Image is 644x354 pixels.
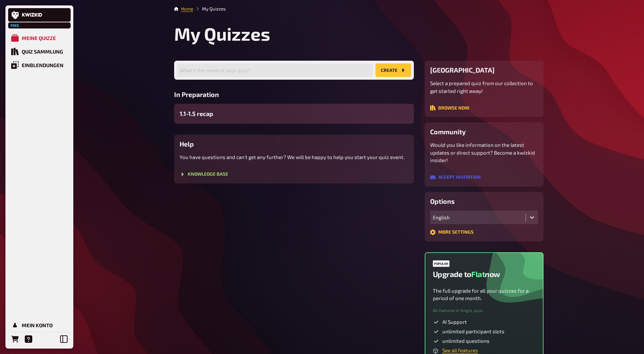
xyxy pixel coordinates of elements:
[22,332,35,346] a: Hilfe
[442,328,504,335] span: unlimited participant slots
[430,175,481,180] button: Accept invitation
[8,318,71,332] a: Mein Konto
[180,140,408,148] h3: Help
[181,6,193,12] a: Home
[177,63,373,77] input: What's the name of your quiz?
[22,35,56,41] div: Meine Quizze
[430,141,538,164] p: Would you like information on the latest updates or direct support? Become a kwizkid insider!
[433,287,535,302] p: The full upgrade for all your quizzes for a period of one month.
[430,230,474,235] button: More settings
[9,23,21,27] span: Free
[180,109,213,118] span: 1.1-1.5 recap
[430,79,538,95] p: Select a prepared quiz from our collection to get started right away!
[433,214,523,220] div: English
[8,58,71,72] a: Einblendungen
[193,5,226,12] li: My Quizzes
[8,31,71,45] a: Meine Quizze
[375,63,411,77] button: create
[471,270,485,279] span: Flat
[430,230,474,236] a: More settings
[430,105,469,111] button: Browse now
[430,105,469,112] a: Browse now
[180,172,228,178] a: Knowledge Base
[442,347,478,353] a: See all features
[430,128,538,136] h3: Community
[442,319,467,326] span: AI Support
[433,260,449,267] div: Popular
[430,175,481,181] a: Accept invitation
[430,197,538,205] h3: Options
[174,91,414,98] h3: In Preparation
[174,23,544,44] h1: My Quizzes
[442,338,490,345] span: unlimited questions
[181,5,193,12] li: Home
[174,104,414,124] a: 1.1-1.5 recap
[430,66,538,74] h3: [GEOGRAPHIC_DATA]
[8,45,71,58] a: Quiz Sammlung
[22,62,63,68] div: Einblendungen
[180,172,228,177] button: Knowledge Base
[433,270,500,279] h2: Upgrade to now
[22,48,63,55] div: Quiz Sammlung
[180,153,408,161] p: You have questions and can't get any further? We will be happy to help you start your quiz event.
[22,322,53,328] div: Mein Konto
[8,332,22,346] a: Bestellungen
[433,308,483,313] small: All features in Single, plus :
